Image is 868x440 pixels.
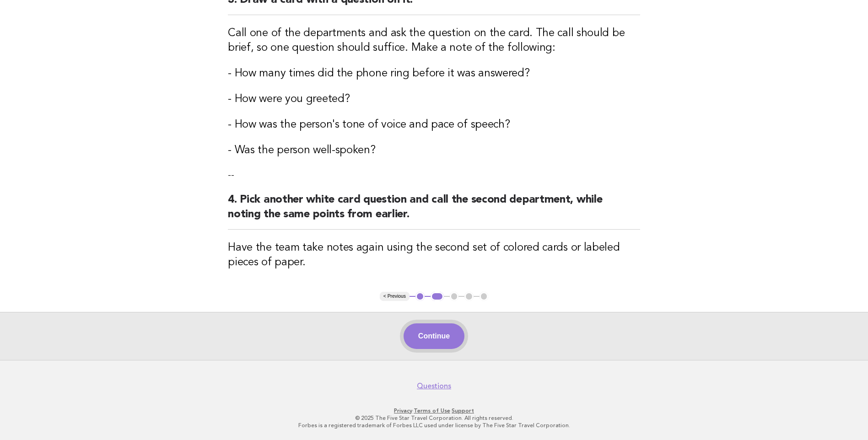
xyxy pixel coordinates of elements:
[228,26,640,55] h3: Call one of the departments and ask the question on the card. The call should be brief, so one qu...
[228,169,640,182] p: --
[431,292,444,301] button: 2
[228,143,640,158] h3: - Was the person well-spoken?
[228,118,640,132] h3: - How was the person's tone of voice and pace of speech?
[380,292,410,301] button: < Previous
[414,408,450,414] a: Terms of Use
[394,408,412,414] a: Privacy
[404,323,464,349] button: Continue
[452,408,474,414] a: Support
[154,414,714,422] p: © 2025 The Five Star Travel Corporation. All rights reserved.
[417,381,451,391] a: Questions
[228,193,640,230] h2: 4. Pick another white card question and call the second department, while noting the same points ...
[228,92,640,107] h3: - How were you greeted?
[154,422,714,429] p: Forbes is a registered trademark of Forbes LLC used under license by The Five Star Travel Corpora...
[415,292,425,301] button: 1
[228,66,640,81] h3: - How many times did the phone ring before it was answered?
[154,407,714,414] p: · ·
[228,241,640,270] h3: Have the team take notes again using the second set of colored cards or labeled pieces of paper.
